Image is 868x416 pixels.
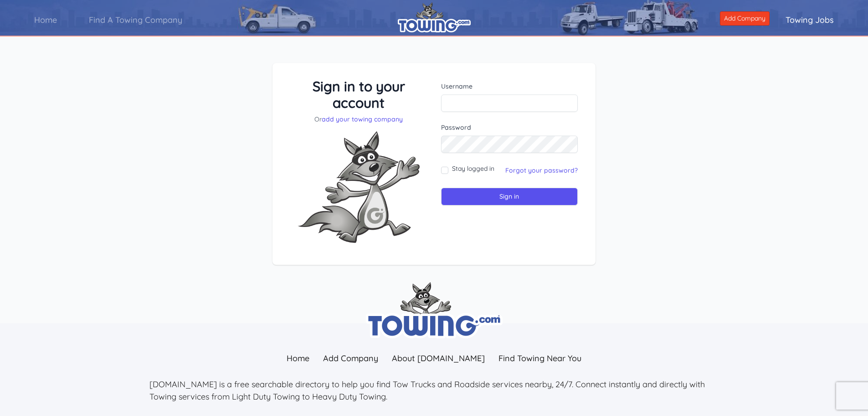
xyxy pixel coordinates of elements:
label: Password [441,123,578,132]
img: logo.png [398,2,471,32]
a: Add Company [720,11,770,26]
a: Add Company [316,348,385,368]
p: Or [290,115,427,124]
label: Username [441,82,578,91]
input: Sign in [441,188,578,205]
h3: Sign in to your account [290,78,427,111]
a: Find A Towing Company [73,7,198,33]
a: Home [18,7,73,33]
img: towing [366,282,503,338]
a: Home [280,348,316,368]
label: Stay logged in [452,164,494,173]
p: [DOMAIN_NAME] is a free searchable directory to help you find Tow Trucks and Roadside services ne... [149,378,719,403]
a: Find Towing Near You [492,348,588,368]
a: Towing Jobs [770,7,850,33]
a: About [DOMAIN_NAME] [385,348,492,368]
img: Fox-Excited.png [290,124,427,250]
a: add your towing company [322,115,403,123]
a: Forgot your password? [505,166,578,174]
